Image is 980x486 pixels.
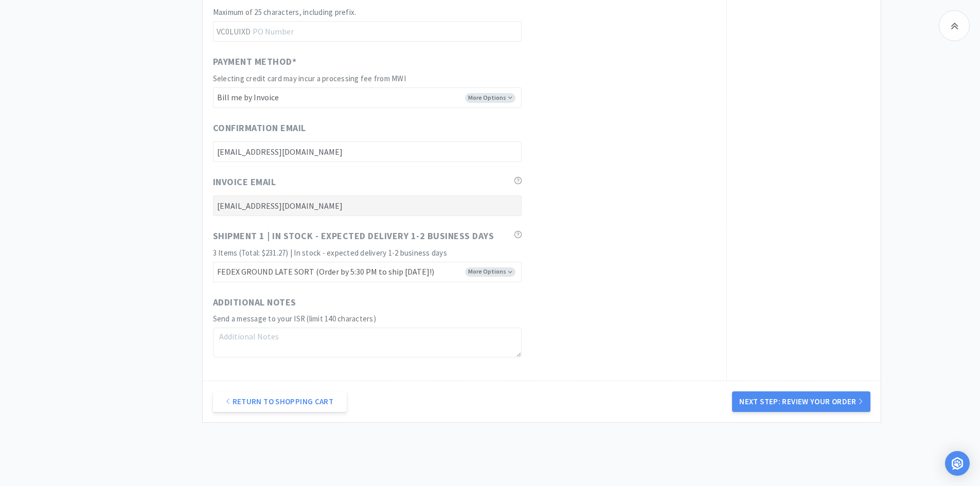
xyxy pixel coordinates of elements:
span: 3 Items (Total: $231.27) | In stock - expected delivery 1-2 business days [213,248,447,258]
span: Confirmation Email [213,121,306,136]
span: Invoice Email [213,175,276,190]
div: Open Intercom Messenger [945,451,970,476]
span: Additional Notes [213,295,296,310]
a: Return to Shopping Cart [213,391,347,412]
span: Selecting credit card may incur a processing fee from MWI [213,74,406,83]
span: VC0LUIXD [213,22,253,41]
input: Confirmation Email [213,141,522,162]
input: PO Number [213,21,522,42]
button: Next Step: Review Your Order [732,391,870,412]
span: Maximum of 25 characters, including prefix. [213,7,357,17]
span: Payment Method * [213,55,297,69]
span: Send a message to your ISR (limit 140 characters) [213,314,376,323]
span: Shipment 1 | In stock - expected delivery 1-2 business days [213,229,494,244]
input: Invoice Email [213,195,522,216]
